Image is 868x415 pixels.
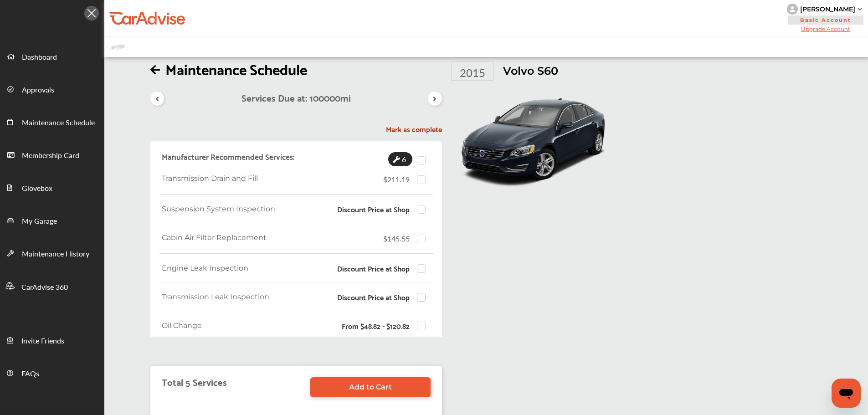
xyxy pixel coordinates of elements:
span: Engine Leak Inspection [162,264,248,272]
p: From $48.82 - $120.82 [342,322,410,330]
span: My Garage [22,215,57,227]
span: Maintenance History [22,248,89,260]
div: 2015 [451,61,494,81]
a: Add to Cart [310,377,431,397]
p: Discount Price at Shop [337,264,410,272]
h4: Manufacturer Recommended Services: [162,151,295,162]
span: 6 [400,152,408,166]
span: Upgrade Account [787,26,864,32]
span: Add to Cart [349,383,392,391]
h1: Maintenance Schedule [150,59,442,78]
span: CarAdvise 360 [21,282,68,293]
h1: Volvo S60 [503,64,558,78]
span: FAQs [21,368,39,380]
a: Approvals [0,72,104,105]
div: [PERSON_NAME] [800,5,855,13]
span: Cabin Air Filter Replacement [162,233,267,244]
img: placeholder_car.fcab19be.svg [111,41,125,52]
a: Dashboard [0,40,104,72]
span: Glovebox [22,183,52,195]
span: Basic Account [788,15,863,25]
span: Transmission Leak Inspection [162,292,269,301]
span: Suspension System Inspection [162,205,275,213]
span: Approvals [22,84,54,96]
a: My Garage [0,204,104,236]
span: Transmission Drain and Fill [162,174,258,184]
span: Oil Change [162,321,202,330]
a: Membership Card [0,138,104,171]
img: Icon.5fd9dcc7.svg [84,6,99,20]
p: Discount Price at Shop [337,205,410,213]
a: Glovebox [0,171,104,204]
h3: Services Due at: 100000 mi [241,92,351,103]
a: Maintenance Schedule [0,105,104,138]
img: sCxJUJ+qAmfqhQGDUl18vwLg4ZYJ6CxN7XmbOMBAAAAAElFTkSuQmCC [858,8,862,10]
span: Maintenance Schedule [22,117,95,129]
img: knH8PDtVvWoAbQRylUukY18CTiRevjo20fAtgn5MLBQj4uumYvk2MzTtcAIzfGAtb1XOLVMAvhLuqoNAbL4reqehy0jehNKdM... [787,4,798,15]
div: $145.55 [383,233,410,244]
p: Discount Price at Shop [337,293,410,301]
span: Membership Card [22,150,79,162]
span: Dashboard [22,51,57,63]
img: 9612_st0640_046.jpg [456,81,611,197]
iframe: Button to launch messaging window [832,379,861,408]
a: Maintenance History [0,236,104,269]
span: Invite Friends [21,335,64,347]
h3: Total 5 Services [162,376,227,390]
h5: Mark as complete [150,124,442,134]
div: $211.19 [383,174,410,184]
